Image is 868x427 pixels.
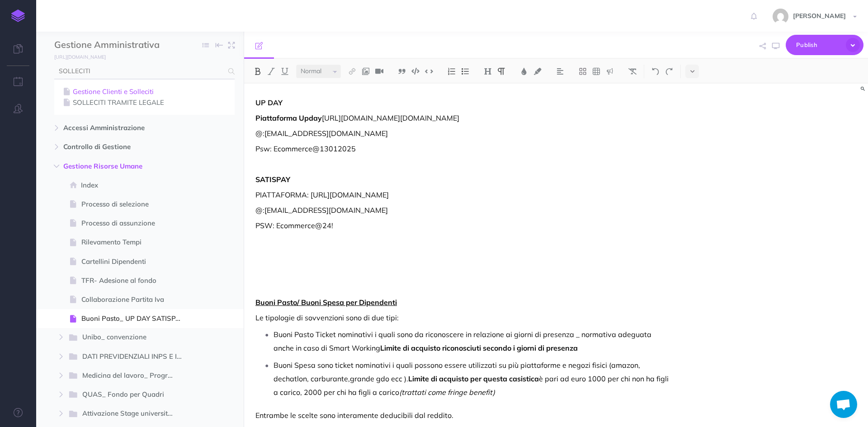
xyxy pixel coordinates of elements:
[255,128,670,139] p: @:[EMAIL_ADDRESS][DOMAIN_NAME]
[81,237,189,248] span: Rilevamento Tempi
[82,389,176,401] span: QUAS_ Fondo per Quadri
[255,220,670,231] p: PSW: Ecommerce@24!
[11,9,25,22] img: logo-mark.svg
[461,68,469,75] img: Unordered list button
[63,122,178,133] span: Accessi Amministrazione
[54,54,106,60] small: [URL][DOMAIN_NAME]
[255,175,290,184] strong: SATISPAY
[255,189,670,200] p: PIATTAFORMA: [URL][DOMAIN_NAME]
[82,351,190,363] span: DATI PREVIDENZIALI INPS E INAIL
[425,68,433,75] img: Inline code button
[274,358,670,399] p: Buoni Spesa sono ticket nominativi i quali possono essere utilizzati su più piattaforme e negozi ...
[63,141,178,152] span: Controllo di Gestione
[82,370,181,382] span: Medicina del lavoro_ Program
[81,294,189,305] span: Collaborazione Partita Iva
[255,113,670,123] p: [URL][DOMAIN_NAME][DOMAIN_NAME]
[255,312,670,323] p: Le tipologie di sovvenzioni sono di due tipi:
[408,374,539,383] strong: Limite di acquisto per questa casistica
[520,68,528,75] img: Text color button
[255,205,670,216] p: @:[EMAIL_ADDRESS][DOMAIN_NAME]
[82,332,176,343] span: Unibo_ convenzione
[484,68,492,75] img: Headings dropdown button
[255,410,670,421] p: Entrambe le scelte sono interamente deducibili dal reddito.
[375,68,383,75] img: Add video button
[81,199,189,210] span: Processo di selezione
[497,68,505,75] img: Paragraph button
[254,68,262,75] img: Bold button
[362,68,370,75] img: Add image button
[773,9,788,24] img: 773ddf364f97774a49de44848d81cdba.jpg
[63,161,178,172] span: Gestione Risorse Umane
[255,143,670,154] p: Psw: Ecommerce@13012025
[411,68,420,75] img: Code block button
[61,86,228,97] a: Gestione Clienti e Solleciti
[788,12,850,20] span: [PERSON_NAME]
[651,68,660,75] img: Undo
[796,38,841,52] span: Publish
[255,298,397,307] u: Buoni Pasto/ Buoni Spesa per Dipendenti
[628,68,637,75] img: Clear styles button
[281,68,289,75] img: Underline button
[830,391,857,418] a: Aprire la chat
[81,275,189,286] span: TFR- Adesione al fondo
[398,68,406,75] img: Blockquote button
[81,313,189,324] span: Buoni Pasto_ UP DAY SATISPAY
[54,63,223,80] input: Search
[606,68,614,75] img: Callout dropdown menu button
[82,408,184,420] span: Attivazione Stage universitario
[380,343,578,352] strong: Limite di acquisto riconosciuti secondo i giorni di presenza
[255,113,322,122] strong: Piattaforma Upday
[274,328,670,355] p: Buoni Pasto Ticket nominativi i quali sono da riconoscere in relazione ai giorni di presenza _ no...
[399,388,495,397] em: (trattati come fringe benefit)
[36,52,115,61] a: [URL][DOMAIN_NAME]
[54,38,160,52] input: Documentation Name
[448,68,456,75] img: Ordered list button
[61,97,228,108] a: SOLLECITI TRAMITE LEGALE
[665,68,673,75] img: Redo
[556,68,564,75] img: Alignment dropdown menu button
[348,68,356,75] img: Link button
[81,218,189,229] span: Processo di assunzione
[267,68,275,75] img: Italic button
[81,256,189,267] span: Cartellini Dipendenti
[533,68,542,75] img: Text background color button
[255,98,283,107] strong: UP DAY
[592,68,600,75] img: Create table button
[81,180,189,191] span: Index
[786,35,863,55] button: Publish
